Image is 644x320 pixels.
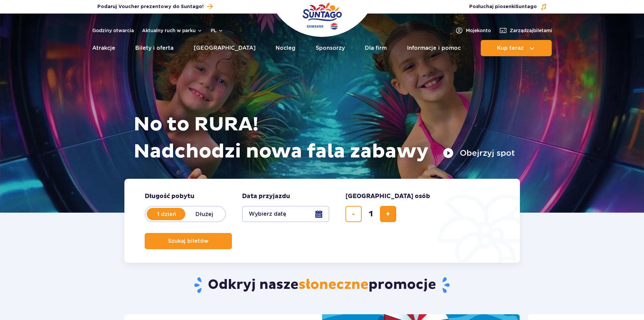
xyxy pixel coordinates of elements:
[211,27,223,34] button: pl
[194,40,256,56] a: [GEOGRAPHIC_DATA]
[469,3,547,10] button: Posłuchaj piosenkiSuntago
[242,192,290,200] span: Data przyjazdu
[345,206,362,222] button: usuń bilet
[516,4,537,9] span: Suntago
[407,40,461,56] a: Informacje i pomoc
[97,3,204,10] span: Podaruj Voucher prezentowy do Suntago!
[299,276,368,293] span: słoneczne
[497,45,524,51] span: Kup teraz
[363,206,379,222] input: liczba biletów
[92,40,115,56] a: Atrakcje
[92,27,134,34] a: Godziny otwarcia
[455,26,491,35] a: Mojekonto
[124,276,520,294] h2: Odkryj nasze promocje
[124,179,520,263] form: Planowanie wizyty w Park of Poland
[142,28,202,33] button: Aktualny ruch w parku
[466,27,491,34] span: Moje konto
[135,40,173,56] a: Bilety i oferta
[147,207,186,221] label: 1 dzień
[443,148,515,158] button: Obejrzyj spot
[97,2,213,11] a: Podaruj Voucher prezentowy do Suntago!
[145,233,232,249] button: Szukaj biletów
[365,40,387,56] a: Dla firm
[242,206,329,222] button: Wybierz datę
[134,111,515,165] h1: No to RURA! Nadchodzi nowa fala zabawy
[168,238,209,244] span: Szukaj biletów
[510,27,552,34] span: Zarządzaj biletami
[276,40,295,56] a: Nocleg
[145,192,194,200] span: Długość pobytu
[316,40,345,56] a: Sponsorzy
[469,3,537,10] span: Posłuchaj piosenki
[185,207,224,221] label: Dłużej
[481,40,552,56] button: Kup teraz
[380,206,396,222] button: dodaj bilet
[345,192,430,200] span: [GEOGRAPHIC_DATA] osób
[499,26,552,35] a: Zarządzajbiletami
